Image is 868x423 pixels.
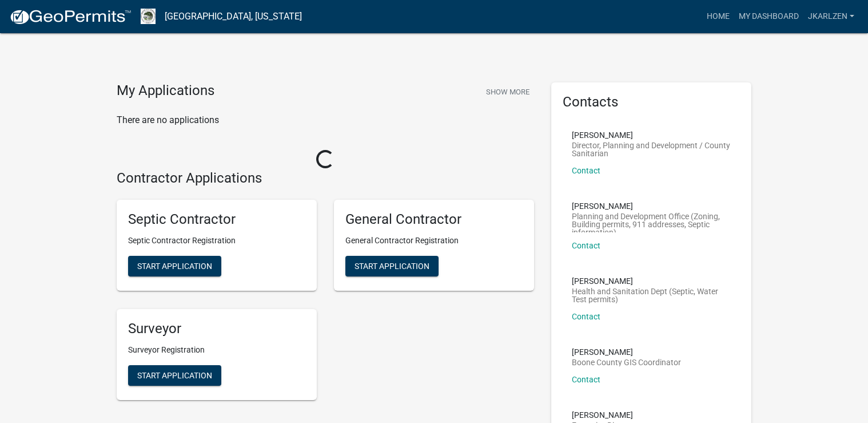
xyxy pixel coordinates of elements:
[572,411,635,419] p: [PERSON_NAME]
[572,287,731,303] p: Health and Sanitation Dept (Septic, Water Test permits)
[572,375,600,384] a: Contact
[128,321,305,337] h5: Surveyor
[572,312,600,321] a: Contact
[128,365,221,386] button: Start Application
[128,211,305,228] h5: Septic Contractor
[128,256,221,276] button: Start Application
[117,170,534,409] wm-workflow-list-section: Contractor Applications
[572,131,731,139] p: [PERSON_NAME]
[572,166,600,175] a: Contact
[137,262,212,271] span: Start Application
[345,256,439,276] button: Start Application
[345,211,523,228] h5: General Contractor
[572,348,681,356] p: [PERSON_NAME]
[702,6,734,27] a: Home
[572,202,731,210] p: [PERSON_NAME]
[165,7,302,26] a: [GEOGRAPHIC_DATA], [US_STATE]
[141,9,156,24] img: Boone County, Iowa
[481,82,534,101] button: Show More
[117,82,214,100] h4: My Applications
[734,6,803,27] a: My Dashboard
[117,113,534,127] p: There are no applications
[563,94,740,110] h5: Contacts
[117,170,534,187] h4: Contractor Applications
[128,235,305,247] p: Septic Contractor Registration
[355,262,429,271] span: Start Application
[803,6,859,27] a: JKarlzen
[572,358,681,366] p: Boone County GIS Coordinator
[572,212,731,232] p: Planning and Development Office (Zoning, Building permits, 911 addresses, Septic information)
[572,277,731,285] p: [PERSON_NAME]
[572,141,731,157] p: Director, Planning and Development / County Sanitarian
[345,235,523,247] p: General Contractor Registration
[128,344,305,356] p: Surveyor Registration
[137,370,212,379] span: Start Application
[572,241,600,250] a: Contact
